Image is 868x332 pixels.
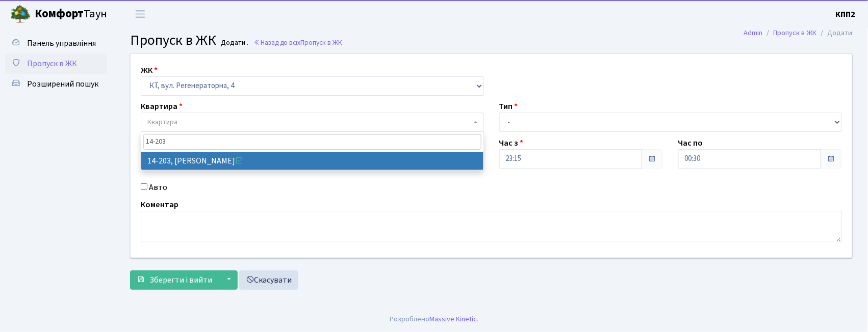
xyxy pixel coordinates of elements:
label: Авто [149,181,167,193]
a: Скасувати [239,270,298,290]
img: logo.png [10,4,31,24]
label: Час з [499,137,524,149]
a: Massive Kinetic [429,314,477,324]
label: Коментар [141,199,178,211]
button: Зберегти і вийти [130,270,219,290]
label: Тип [499,100,518,113]
b: КПП2 [836,9,856,20]
nav: breadcrumb [729,22,868,44]
a: Назад до всіхПропуск в ЖК [253,38,342,47]
a: Панель управління [5,33,107,53]
li: Додати [817,27,853,39]
a: КПП2 [836,8,856,20]
span: Таун [35,6,107,23]
span: Зберегти і вийти [149,274,212,286]
label: Квартира [141,100,183,113]
a: Пропуск в ЖК [5,53,107,74]
button: Переключити навігацію [127,6,153,22]
a: Admin [744,27,763,38]
span: Пропуск в ЖК [27,58,77,69]
div: Розроблено . [390,314,478,325]
label: ЖК [141,64,158,76]
span: Пропуск в ЖК [300,38,342,47]
a: Розширений пошук [5,74,107,94]
small: Додати . [219,39,249,47]
span: Панель управління [27,38,96,49]
li: 14-203, [PERSON_NAME] [141,152,483,170]
a: Пропуск в ЖК [774,27,817,38]
span: Пропуск в ЖК [130,30,216,50]
span: Розширений пошук [27,78,98,90]
b: Комфорт [35,6,84,22]
label: Час по [678,137,703,149]
span: Квартира [147,117,177,127]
